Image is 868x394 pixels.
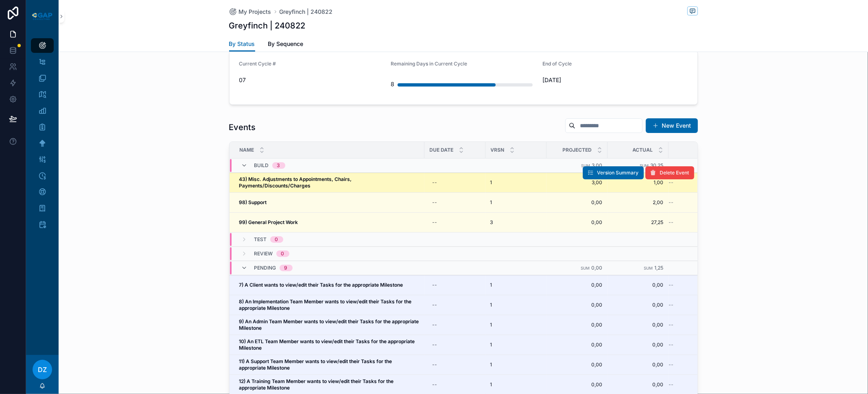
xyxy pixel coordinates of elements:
[254,265,276,271] span: Pending
[239,318,420,331] strong: 9) An Admin Team Member wants to view/edit their Tasks for the appropriate Milestone
[551,381,603,388] a: 0,00
[429,318,481,331] a: --
[239,282,403,288] strong: 7) A Client wants to view/edit their Tasks for the appropriate Milestone
[669,282,674,288] span: --
[490,282,492,288] span: 1
[229,37,255,52] a: By Status
[551,282,603,288] a: 0,00
[229,8,271,16] a: My Projects
[563,147,592,153] span: Projected
[491,147,505,153] span: VRSN
[239,176,420,189] a: 43) Misc. Adjustments to Appointments, Chairs, Payments/Discounts/Charges
[391,76,394,92] div: 8
[239,318,420,331] a: 9) An Admin Team Member wants to view/edit their Tasks for the appropriate Milestone
[490,302,492,308] span: 1
[433,322,437,328] div: --
[669,302,732,308] a: --
[660,170,689,176] span: Delete Event
[239,378,395,391] strong: 12) A Training Team Member wants to view/edit their Tasks for the appropriate Milestone
[254,236,267,243] span: Test
[581,266,590,270] small: Sum
[239,378,420,391] a: 12) A Training Team Member wants to view/edit their Tasks for the appropriate Milestone
[433,199,437,206] div: --
[490,219,493,226] span: 3
[669,381,674,388] span: --
[239,76,385,84] span: 07
[429,338,481,351] a: --
[490,342,492,348] span: 1
[239,282,420,288] a: 7) A Client wants to view/edit their Tasks for the appropriate Milestone
[551,219,603,226] a: 0,00
[239,8,271,16] span: My Projects
[429,216,481,229] a: --
[433,302,437,308] div: --
[612,361,664,368] a: 0,00
[239,298,420,311] a: 8) An Implementation Team Member wants to view/edit their Tasks for the appropriate Milestone
[254,250,273,257] span: Review
[490,342,542,348] a: 1
[551,342,603,348] a: 0,00
[239,338,416,351] strong: 10) An ETL Team Member wants to view/edit their Tasks for the appropriate Milestone
[542,76,688,84] span: [DATE]
[592,162,603,168] span: 3,00
[669,199,674,206] span: --
[490,322,542,328] a: 1
[229,122,256,133] h1: Events
[429,378,481,391] a: --
[433,179,437,186] div: --
[646,118,698,133] a: New Event
[583,166,644,179] button: Version Summary
[239,199,420,206] a: 98) Support
[429,298,481,311] a: --
[280,8,333,16] span: Greyfinch | 240822
[490,199,492,206] span: 1
[490,381,492,388] span: 1
[490,381,542,388] a: 1
[551,322,603,328] a: 0,00
[551,199,603,206] a: 0,00
[612,219,664,226] span: 27,25
[490,361,492,368] span: 1
[669,342,732,348] a: --
[239,358,420,371] a: 11) A Support Team Member wants to view/edit their Tasks for the appropriate Milestone
[551,302,603,308] a: 0,00
[229,20,306,31] h1: Greyfinch | 240822
[433,361,437,368] div: --
[239,219,420,226] a: 99) General Project Work
[433,282,437,288] div: --
[592,265,603,271] span: 0,00
[612,322,664,328] a: 0,00
[612,302,664,308] a: 0,00
[490,302,542,308] a: 1
[433,381,437,388] div: --
[490,199,542,206] a: 1
[669,361,732,368] a: --
[551,179,603,186] a: 3,00
[239,61,276,67] span: Current Cycle #
[239,358,394,371] strong: 11) A Support Team Member wants to view/edit their Tasks for the appropriate Milestone
[490,322,492,328] span: 1
[612,282,664,288] span: 0,00
[669,322,732,328] a: --
[612,381,664,388] a: 0,00
[551,361,603,368] span: 0,00
[669,219,732,226] a: --
[490,361,542,368] a: 1
[239,298,413,311] strong: 8) An Implementation Team Member wants to view/edit their Tasks for the appropriate Milestone
[239,199,267,205] strong: 98) Support
[542,61,572,67] span: End of Cycle
[275,236,278,243] div: 0
[669,322,674,328] span: --
[633,147,653,153] span: Actual
[655,265,664,271] span: 1,25
[277,162,280,169] div: 3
